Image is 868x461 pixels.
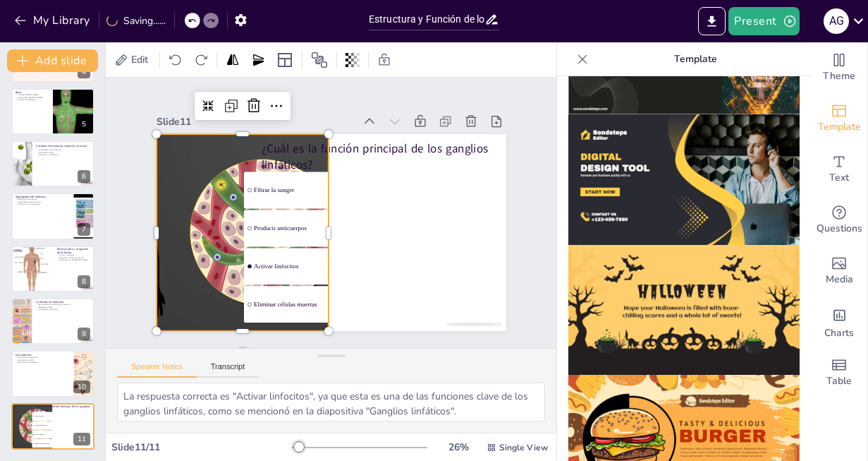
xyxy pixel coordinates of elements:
[253,224,503,232] span: Producir anticuerpos
[11,298,94,345] div: 9
[11,350,94,397] div: 10
[78,170,90,183] div: 6
[16,203,70,206] p: Producción de anticuerpos
[11,9,96,32] button: My Library
[78,275,90,288] div: 8
[73,433,90,445] div: 11
[16,198,70,201] p: Residencia de linfocitos
[78,118,90,131] div: 5
[824,8,849,34] div: A G
[823,68,855,84] span: Theme
[36,405,90,412] p: ¿Cuál es la función principal de los ganglios linfáticos?
[57,247,90,255] p: Recirculación y migración de linfocitos
[128,53,151,66] span: Edit
[253,301,503,308] span: Eliminar células muertas
[35,443,94,444] span: Eliminar células muertas
[811,93,867,144] div: Add ready made slides
[111,441,292,454] div: Slide 11 / 11
[73,381,90,393] div: 10
[811,347,867,398] div: Add a table
[811,246,867,297] div: Add images, graphics, shapes or video
[16,195,70,199] p: Segregación de linfocitos
[499,442,548,453] span: Single View
[824,7,849,35] button: A G
[11,88,94,135] div: 5
[16,98,49,101] p: Filtración de antígenos
[11,403,94,450] div: 11
[16,361,70,364] p: Eficacia de la respuesta
[16,356,70,359] p: Organización anatómica
[824,325,854,341] span: Charts
[16,90,49,94] p: Bazo
[811,144,867,195] div: Add text boxes
[11,140,94,187] div: 6
[36,151,90,154] p: Producción de IgA
[16,96,49,99] p: Organización [PERSON_NAME]
[78,66,90,78] div: 4
[106,14,166,28] div: Saving......
[36,144,90,148] p: Sistemas inmunitarios cutáneo y mucoso
[369,9,484,30] input: Insert title
[811,297,867,347] div: Add charts and graphs
[728,7,799,35] button: Present
[817,221,862,237] span: Questions
[35,415,94,417] span: Filtrar la sangre
[568,114,800,245] img: thumb-12.png
[829,170,849,186] span: Text
[253,186,503,193] span: Filtrar la sangre
[35,433,94,435] span: Activar linfocitos
[36,309,90,311] p: Localización en tejidos
[16,352,70,357] p: Conclusiones
[811,195,867,246] div: Get real-time input from your audience
[36,148,90,151] p: Localización de los sistemas
[197,362,259,378] button: Transcript
[16,358,70,361] p: Interacción con APC
[11,193,94,239] div: 7
[78,328,90,340] div: 9
[78,223,90,236] div: 7
[594,42,797,76] p: Template
[57,256,90,259] p: Migración a sitios de infección
[36,154,90,157] p: Tolerancia a microbiota
[117,362,197,378] button: Speaker Notes
[36,306,90,309] p: Respuesta rápida
[117,383,545,421] textarea: La respuesta correcta es "Activar linfocitos", ya que esta es una de las funciones clave de los g...
[826,272,853,287] span: Media
[11,246,94,292] div: 8
[698,7,726,35] button: Export to PowerPoint
[568,245,800,376] img: thumb-13.png
[16,200,70,203] p: Cooperación entre linfocitos
[818,119,861,135] span: Template
[811,42,867,93] div: Change the overall theme
[157,115,354,128] div: Slide 11
[261,140,488,173] p: ¿Cuál es la función principal de los ganglios linfáticos?
[311,52,328,68] span: Position
[16,93,49,96] p: Función [PERSON_NAME]
[7,49,98,72] button: Add slide
[36,303,90,306] p: Recirculación de linfocitos de memoria
[274,49,296,71] div: Layout
[36,300,90,304] p: Linfocitos de memoria
[57,258,90,261] p: Diferenciación de [MEDICAL_DATA]
[826,373,852,389] span: Table
[35,424,94,426] span: Producir anticuerpos
[57,253,90,256] p: Ingreso a ganglios
[253,263,503,270] span: Activar linfocitos
[441,441,475,454] div: 26 %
